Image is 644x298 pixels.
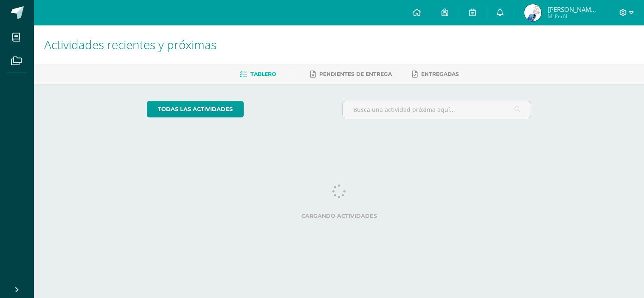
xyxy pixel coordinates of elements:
a: Tablero [240,67,276,81]
input: Busca una actividad próxima aquí... [343,101,531,118]
img: 2f3557b5a2cbc9257661ae254945c66b.png [524,4,541,21]
span: Pendientes de entrega [319,71,392,77]
span: Entregadas [421,71,459,77]
span: Mi Perfil [548,13,599,20]
label: Cargando actividades [147,213,531,219]
a: Pendientes de entrega [310,67,392,81]
span: [PERSON_NAME][US_STATE] [548,5,599,14]
a: Entregadas [412,67,459,81]
a: todas las Actividades [147,101,244,117]
span: Actividades recientes y próximas [44,36,217,53]
span: Tablero [250,71,276,77]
